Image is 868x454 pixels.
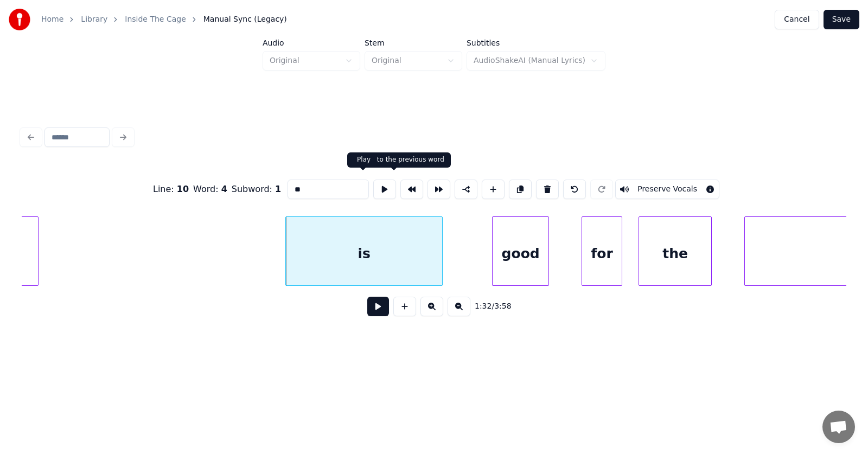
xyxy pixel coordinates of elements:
label: Audio [263,39,360,47]
span: 10 [177,184,189,194]
nav: breadcrumb [41,14,287,25]
label: Stem [365,39,462,47]
span: 1:32 [475,301,492,312]
div: Subword : [232,183,281,196]
div: Line : [153,183,189,196]
div: Play [357,156,371,164]
a: Inside The Cage [125,14,186,25]
span: 4 [221,184,227,194]
a: Library [81,14,107,25]
div: Word : [193,183,227,196]
span: Manual Sync (Legacy) [203,14,287,25]
span: 1 [275,184,281,194]
div: Attach to the previous word [354,156,444,164]
img: youka [9,9,30,30]
button: Save [824,10,859,29]
label: Subtitles [467,39,605,47]
button: Cancel [775,10,819,29]
div: / [475,301,501,312]
button: Toggle [615,180,719,199]
div: Open chat [822,411,855,443]
span: 3:58 [494,301,511,312]
a: Home [41,14,63,25]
